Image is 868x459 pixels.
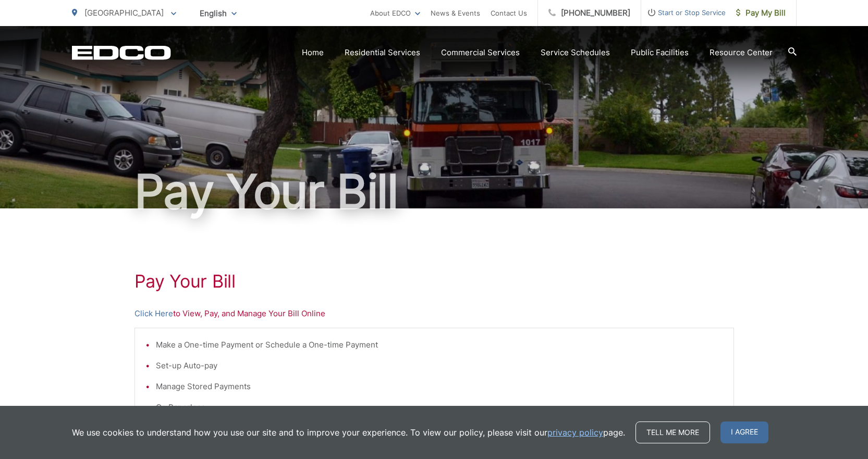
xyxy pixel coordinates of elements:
[441,46,520,59] a: Commercial Services
[156,339,723,351] li: Make a One-time Payment or Schedule a One-time Payment
[345,46,420,59] a: Residential Services
[635,421,710,443] a: Tell me more
[370,7,420,19] a: About EDCO
[72,426,625,439] p: We use cookies to understand how you use our site and to improve your experience. To view our pol...
[156,359,723,372] li: Set-up Auto-pay
[135,307,734,320] p: to View, Pay, and Manage Your Bill Online
[736,7,786,19] span: Pay My Bill
[431,7,480,19] a: News & Events
[631,46,689,59] a: Public Facilities
[72,166,797,218] h1: Pay Your Bill
[720,421,768,443] span: I agree
[491,7,527,19] a: Contact Us
[541,46,610,59] a: Service Schedules
[710,46,773,59] a: Resource Center
[547,426,603,439] a: privacy policy
[192,4,244,22] span: English
[72,45,171,60] a: EDCD logo. Return to the homepage.
[156,380,723,393] li: Manage Stored Payments
[84,8,164,18] span: [GEOGRAPHIC_DATA]
[302,46,324,59] a: Home
[135,271,734,292] h1: Pay Your Bill
[156,401,723,414] li: Go Paperless
[135,307,173,320] a: Click Here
